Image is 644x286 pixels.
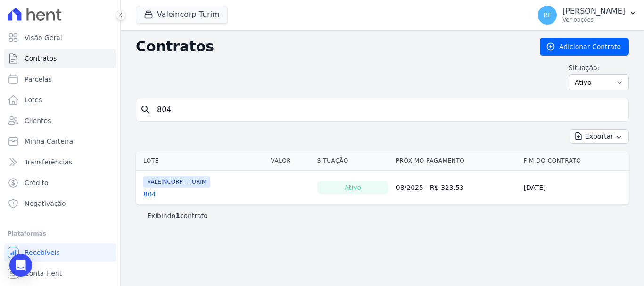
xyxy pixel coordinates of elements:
a: Transferências [4,153,116,172]
i: search [140,104,151,115]
span: Conta Hent [25,269,62,278]
td: [DATE] [520,171,629,205]
th: Lote [136,151,267,171]
a: Negativação [4,194,116,213]
span: Contratos [25,54,57,63]
a: Crédito [4,173,116,192]
p: Ver opções [562,16,625,24]
a: Clientes [4,111,116,130]
div: Plataformas [8,228,113,239]
a: 804 [143,189,156,199]
b: 1 [175,212,180,220]
span: Transferências [25,157,72,167]
label: Situação: [569,63,629,73]
span: Crédito [25,178,49,188]
th: Valor [267,151,313,171]
span: RF [543,12,552,18]
button: Exportar [570,129,629,144]
input: Buscar por nome do lote [151,100,625,119]
span: Parcelas [25,74,52,84]
a: Lotes [4,90,116,109]
th: Próximo Pagamento [392,151,520,171]
span: Lotes [25,95,42,105]
span: VALEINCORP - TURIM [143,176,210,188]
span: Clientes [25,116,51,125]
p: [PERSON_NAME] [562,7,625,16]
span: Negativação [25,199,66,208]
div: Ativo [317,181,388,194]
span: Visão Geral [25,33,62,42]
th: Fim do Contrato [520,151,629,171]
a: Contratos [4,49,116,68]
span: Recebíveis [25,248,60,257]
span: Minha Carteira [25,137,73,146]
div: Open Intercom Messenger [9,254,32,277]
a: Minha Carteira [4,132,116,151]
button: Valeincorp Turim [136,6,228,24]
button: RF [PERSON_NAME] Ver opções [530,2,644,28]
th: Situação [314,151,392,171]
a: Conta Hent [4,264,116,283]
a: Visão Geral [4,28,116,47]
a: Adicionar Contrato [540,38,629,56]
p: Exibindo contrato [147,211,208,221]
h2: Contratos [136,38,525,55]
a: Recebíveis [4,243,116,262]
a: 08/2025 - R$ 323,53 [396,184,464,191]
a: Parcelas [4,70,116,89]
